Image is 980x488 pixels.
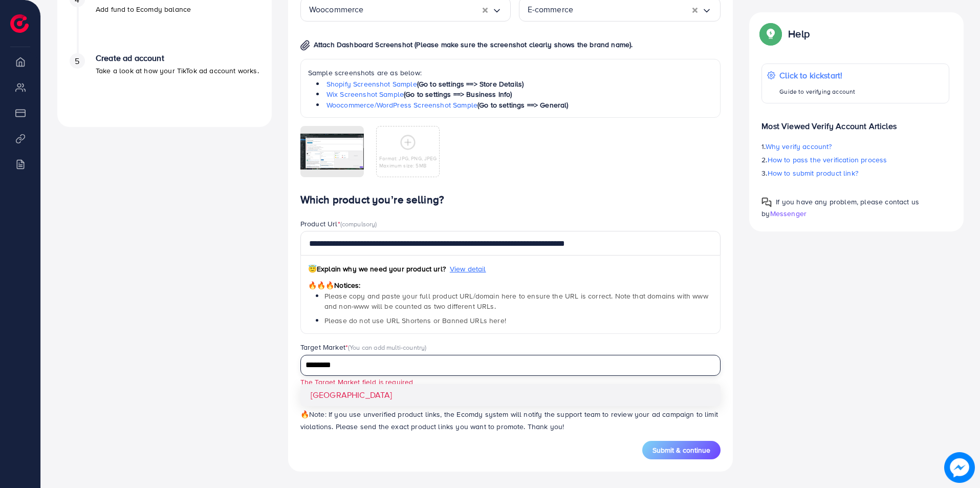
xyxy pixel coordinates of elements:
[761,140,949,153] p: 1.
[528,2,574,17] span: E-commerce
[761,197,772,207] img: Popup guide
[300,409,309,419] span: 🔥
[477,100,568,110] span: (Go to settings ==> General)
[308,264,446,274] span: Explain why we need your product url?
[944,452,975,483] img: image
[483,4,488,15] button: Clear Selected
[364,2,483,17] input: Search for option
[324,315,506,326] span: Please do not use URL Shortens or Banned URLs here!
[75,55,79,67] span: 5
[324,291,708,311] span: Please copy and paste your full product URL/domain here to ensure the URL is correct. Note that d...
[300,40,310,51] img: img
[308,280,334,290] span: 🔥🔥🔥
[308,264,317,274] span: 😇
[300,384,721,406] li: [GEOGRAPHIC_DATA]
[379,155,437,162] p: Format: JPG, PNG, JPEG
[761,167,949,179] p: 3.
[768,155,887,165] span: How to pass the verification process
[300,408,721,433] p: Note: If you use unverified product links, the Ecomdy system will notify the support team to revi...
[788,28,810,40] p: Help
[417,79,524,89] span: (Go to settings ==> Store Details)
[96,65,259,77] p: Take a look at how your TikTok ad account works.
[642,441,721,459] button: Submit & continue
[573,2,692,17] input: Search for option
[450,264,486,274] span: View detail
[96,53,259,63] h4: Create ad account
[692,4,698,15] button: Clear Selected
[300,134,364,169] img: img uploaded
[326,100,477,110] a: Woocommerce/WordPress Screenshot Sample
[300,355,721,376] div: Search for option
[761,154,949,166] p: 2.
[761,25,780,43] img: Popup guide
[779,69,855,81] p: Click to kickstart!
[770,208,807,219] span: Messenger
[300,219,377,229] label: Product Url
[57,53,272,115] li: Create ad account
[761,197,919,219] span: If you have any problem, please contact us by
[766,141,832,152] span: Why verify account?
[326,79,417,89] a: Shopify Screenshot Sample
[326,89,404,99] a: Wix Screenshot Sample
[379,162,437,169] p: Maximum size: 5MB
[96,3,191,15] p: Add fund to Ecomdy balance
[761,112,949,132] p: Most Viewed Verify Account Articles
[302,357,708,373] input: Search for option
[300,377,413,387] small: The Target Market field is required
[308,280,361,290] span: Notices:
[404,89,512,99] span: (Go to settings ==> Business Info)
[300,194,721,206] h4: Which product you’re selling?
[308,67,713,79] p: Sample screenshots are as below:
[779,86,855,98] p: Guide to verifying account
[300,342,427,352] label: Target Market
[652,445,710,455] span: Submit & continue
[314,39,633,50] span: Attach Dashboard Screenshot (Please make sure the screenshot clearly shows the brand name).
[348,343,426,352] span: (You can add multi-country)
[309,2,364,17] span: Woocommerce
[340,219,377,228] span: (compulsory)
[10,14,29,33] img: logo
[768,168,858,178] span: How to submit product link?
